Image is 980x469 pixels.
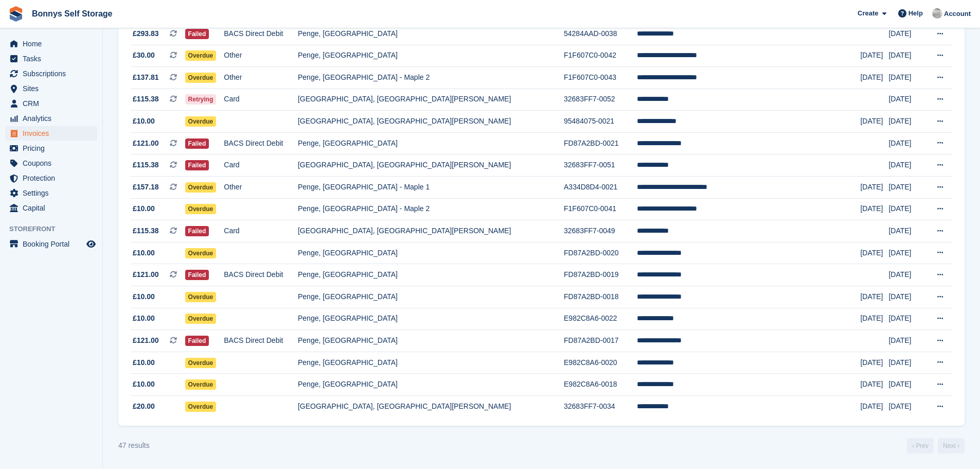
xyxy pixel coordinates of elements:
[888,374,925,396] td: [DATE]
[298,23,564,45] td: Penge, [GEOGRAPHIC_DATA]
[888,89,925,111] td: [DATE]
[298,220,564,242] td: [GEOGRAPHIC_DATA], [GEOGRAPHIC_DATA][PERSON_NAME]
[185,29,209,39] span: Failed
[932,8,942,19] img: James Bonny
[5,96,97,111] a: menu
[564,242,637,264] td: FD87A2BD-0020
[860,198,888,220] td: [DATE]
[888,220,925,242] td: [DATE]
[185,138,209,149] span: Failed
[298,352,564,374] td: Penge, [GEOGRAPHIC_DATA]
[185,204,217,214] span: Overdue
[185,402,217,412] span: Overdue
[888,330,925,352] td: [DATE]
[224,154,298,177] td: Card
[888,111,925,133] td: [DATE]
[564,111,637,133] td: 95484075-0021
[5,186,97,200] a: menu
[860,286,888,308] td: [DATE]
[224,264,298,286] td: BACS Direct Debit
[224,132,298,154] td: BACS Direct Debit
[888,242,925,264] td: [DATE]
[118,440,150,451] div: 47 results
[298,154,564,177] td: [GEOGRAPHIC_DATA], [GEOGRAPHIC_DATA][PERSON_NAME]
[298,111,564,133] td: [GEOGRAPHIC_DATA], [GEOGRAPHIC_DATA][PERSON_NAME]
[133,269,159,280] span: £121.00
[860,374,888,396] td: [DATE]
[23,96,84,111] span: CRM
[907,438,934,454] a: Previous
[224,45,298,67] td: Other
[860,308,888,330] td: [DATE]
[185,336,209,346] span: Failed
[564,154,637,177] td: 32683FF7-0051
[564,396,637,418] td: 32683FF7-0034
[888,154,925,177] td: [DATE]
[860,396,888,418] td: [DATE]
[224,23,298,45] td: BACS Direct Debit
[298,264,564,286] td: Penge, [GEOGRAPHIC_DATA]
[133,248,155,258] span: £10.00
[5,237,97,251] a: menu
[224,67,298,89] td: Other
[860,67,888,89] td: [DATE]
[224,177,298,199] td: Other
[860,177,888,199] td: [DATE]
[5,141,97,155] a: menu
[133,335,159,346] span: £121.00
[133,357,155,368] span: £10.00
[133,313,155,324] span: £10.00
[133,203,155,214] span: £10.00
[564,132,637,154] td: FD87A2BD-0021
[23,156,84,170] span: Coupons
[185,116,217,127] span: Overdue
[185,270,209,280] span: Failed
[888,45,925,67] td: [DATE]
[133,50,155,61] span: £30.00
[888,352,925,374] td: [DATE]
[133,116,155,127] span: £10.00
[564,177,637,199] td: A334D8D4-0021
[5,171,97,185] a: menu
[133,94,159,105] span: £115.38
[888,198,925,220] td: [DATE]
[133,72,159,83] span: £137.81
[888,23,925,45] td: [DATE]
[888,286,925,308] td: [DATE]
[23,37,84,51] span: Home
[298,242,564,264] td: Penge, [GEOGRAPHIC_DATA]
[23,111,84,126] span: Analytics
[5,66,97,81] a: menu
[23,171,84,185] span: Protection
[298,132,564,154] td: Penge, [GEOGRAPHIC_DATA]
[564,89,637,111] td: 32683FF7-0052
[888,264,925,286] td: [DATE]
[185,73,217,83] span: Overdue
[133,401,155,412] span: £20.00
[185,50,217,61] span: Overdue
[908,8,923,19] span: Help
[905,438,967,454] nav: Page
[23,51,84,66] span: Tasks
[298,177,564,199] td: Penge, [GEOGRAPHIC_DATA] - Maple 1
[860,242,888,264] td: [DATE]
[888,67,925,89] td: [DATE]
[5,156,97,170] a: menu
[133,379,155,390] span: £10.00
[23,237,84,251] span: Booking Portal
[888,177,925,199] td: [DATE]
[185,160,209,170] span: Failed
[133,225,159,236] span: £115.38
[28,5,116,22] a: Bonnys Self Storage
[564,352,637,374] td: E982C8A6-0020
[185,248,217,258] span: Overdue
[298,330,564,352] td: Penge, [GEOGRAPHIC_DATA]
[23,186,84,200] span: Settings
[888,132,925,154] td: [DATE]
[564,23,637,45] td: 54284AAD-0038
[5,111,97,126] a: menu
[23,201,84,215] span: Capital
[5,201,97,215] a: menu
[888,308,925,330] td: [DATE]
[85,238,97,250] a: Preview store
